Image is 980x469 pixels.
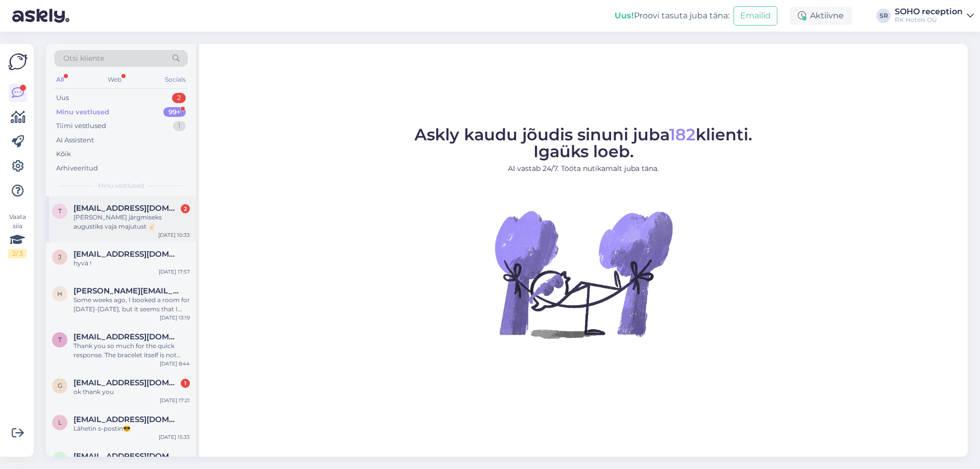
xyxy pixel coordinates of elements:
div: Aktiivne [790,7,852,25]
span: j [58,253,61,261]
div: [DATE] 10:33 [158,231,190,239]
div: Vaata siia [8,212,27,258]
div: [DATE] 13:19 [160,314,190,322]
button: Emailid [733,6,777,26]
div: [PERSON_NAME] järgmiseks augustiks vaja majutust ✌🏻 [73,213,190,231]
div: ok thank you [73,387,190,397]
span: gegejhdijh@gmail.com [73,378,180,387]
span: h [57,290,62,298]
span: l [58,418,62,426]
div: 1 [181,379,190,388]
div: Minu vestlused [56,107,109,117]
span: k [58,455,62,463]
div: SR [876,9,891,23]
span: Otsi kliente [63,53,104,64]
div: hyvä ! [73,259,190,268]
div: Web [106,73,124,86]
div: Some weeks ago, I booked a room for [DATE]-[DATE], but it seems that I have not got a confirnatio... [73,295,190,314]
div: Uus [56,93,69,103]
p: AI vastab 24/7. Tööta nutikamalt juba täna. [414,163,752,174]
img: No Chat active [492,182,675,366]
span: 182 [669,125,696,144]
span: g [58,382,62,389]
div: Proovi tasuta juba täna: [615,10,729,22]
div: Tiimi vestlused [56,121,106,131]
div: Arhiveeritud [56,163,98,174]
div: SOHO reception [895,8,963,16]
span: jvanttila@gmail.com [73,250,180,259]
div: 99+ [163,107,186,117]
b: Uus! [615,11,634,20]
div: [DATE] 17:21 [160,397,190,404]
div: Kõik [56,149,71,159]
span: t [58,336,62,343]
div: RK Hotels OÜ [895,16,963,24]
div: Lähetin s-postin😎 [73,424,190,433]
div: All [54,73,66,86]
div: [DATE] 15:33 [159,433,190,441]
div: AI Assistent [56,135,94,145]
div: 2 / 3 [8,249,27,258]
span: tamla0526@gmail.com [73,332,180,341]
img: Askly Logo [8,52,28,71]
div: [DATE] 17:57 [159,268,190,276]
div: Thank you so much for the quick response. The bracelet itself is not worth not much (may be just ... [73,341,190,360]
div: 1 [173,121,186,131]
span: Minu vestlused [98,181,144,190]
a: SOHO receptionRK Hotels OÜ [895,8,974,24]
span: leena.makila@gmail.com [73,415,180,424]
div: Socials [163,73,188,86]
span: kairikuusemets@hotmail.com [73,452,180,461]
div: 2 [181,204,190,213]
span: harri.makinen@luke.fi [73,286,180,295]
span: t [58,207,62,215]
div: 2 [172,93,186,103]
span: tuuli_@hotmail.com [73,204,180,213]
span: Askly kaudu jõudis sinuni juba klienti. Igaüks loeb. [414,125,752,161]
div: [DATE] 8:44 [160,360,190,367]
